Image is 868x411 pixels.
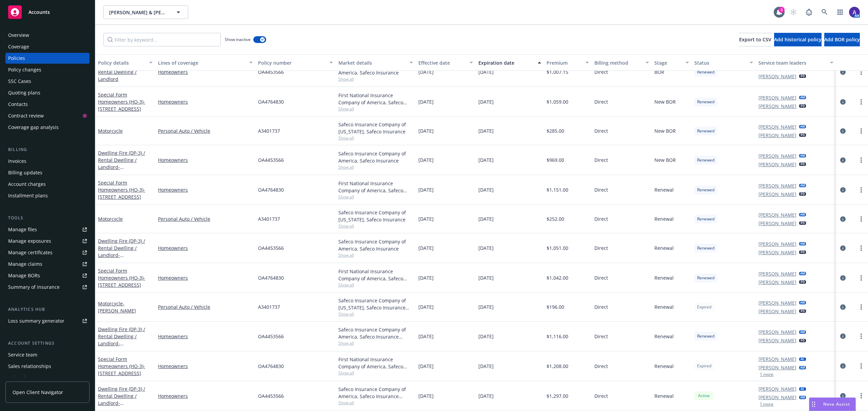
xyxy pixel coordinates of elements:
a: Invoices [5,156,90,167]
span: [DATE] [418,156,434,164]
a: Billing updates [5,167,90,178]
span: Renewal [654,363,674,370]
span: Export to CSV [739,36,771,43]
a: [PERSON_NAME] [758,123,796,130]
span: Direct [594,215,608,222]
span: $1,297.00 [547,392,568,399]
button: 1 more [760,402,773,406]
a: circleInformation [839,332,847,340]
span: - [PERSON_NAME] [98,300,136,314]
a: Coverage [5,41,90,52]
a: [PERSON_NAME] [758,182,796,189]
a: Personal Auto / Vehicle [158,127,253,134]
button: Service team leaders [756,55,836,71]
a: circleInformation [839,303,847,311]
a: Overview [5,30,90,41]
span: Manage exposures [5,236,90,246]
a: more [857,392,865,400]
a: [PERSON_NAME] [758,328,796,336]
span: Show all [338,106,413,112]
div: Policy changes [8,64,41,75]
div: Account charges [8,179,46,190]
a: Summary of insurance [5,282,90,293]
div: First National Insurance Company of America, Safeco Insurance [338,180,413,194]
span: - [STREET_ADDRESS] [98,187,145,200]
a: more [857,362,865,370]
span: [DATE] [478,303,494,310]
a: circleInformation [839,215,847,223]
span: OA4453566 [258,156,284,164]
div: Policy details [98,59,145,66]
span: New BOR [654,156,676,164]
span: Direct [594,98,608,105]
span: $1,208.00 [547,363,568,370]
a: circleInformation [839,68,847,76]
div: Safeco Insurance Company of [US_STATE], Safeco Insurance (Liberty Mutual) [338,297,413,311]
span: Show all [338,164,413,170]
a: Policies [5,53,90,64]
input: Filter by keyword... [103,33,221,46]
a: [PERSON_NAME] [758,279,796,286]
span: Renewed [697,128,714,134]
span: Show all [338,311,413,317]
a: Homeowners [158,392,253,399]
span: [DATE] [478,274,494,281]
span: OA4453566 [258,333,284,340]
span: - [STREET_ADDRESS] [98,252,141,265]
span: [DATE] [418,186,434,193]
button: 1 more [760,372,773,376]
img: photo [849,7,860,18]
a: [PERSON_NAME] [758,211,796,218]
div: Tools [5,215,90,221]
a: [PERSON_NAME] [758,364,796,371]
span: Active [697,393,711,399]
a: Dwelling Fire (DP-3) / Rental Dwelling / Landlord [98,326,145,354]
div: Safeco Insurance Company of [US_STATE], Safeco Insurance [338,209,413,223]
span: [DATE] [478,244,494,252]
a: Special Form Homeowners (HO-3) [98,179,145,200]
span: Expired [697,304,711,310]
a: Motorcycle [98,128,123,134]
button: Status [692,55,756,71]
span: OA4764830 [258,363,284,370]
a: [PERSON_NAME] [758,191,796,198]
button: Stage [652,55,692,71]
a: [PERSON_NAME] [758,394,796,401]
div: 3 [778,7,785,13]
span: $1,151.00 [547,186,568,193]
span: Direct [594,274,608,281]
div: Premium [547,59,582,66]
span: [DATE] [478,186,494,193]
a: circleInformation [839,362,847,370]
div: Invoices [8,156,26,167]
a: circleInformation [839,244,847,252]
a: [PERSON_NAME] [758,240,796,247]
div: Safeco Insurance Company of America, Safeco Insurance (Liberty Mutual) [338,326,413,340]
span: OA4764830 [258,274,284,281]
a: [PERSON_NAME] [758,249,796,256]
a: more [857,303,865,311]
span: [DATE] [478,156,494,164]
button: [PERSON_NAME] & [PERSON_NAME] [103,5,188,19]
a: Manage claims [5,259,90,269]
div: Market details [338,59,406,66]
button: Billing method [592,55,652,71]
span: New BOR [654,98,676,105]
a: Personal Auto / Vehicle [158,215,253,222]
div: Sales relationships [8,361,51,372]
span: Renewal [654,303,674,310]
span: [DATE] [418,98,434,105]
div: Manage certificates [8,247,53,258]
span: Direct [594,156,608,164]
span: $1,059.00 [547,98,568,105]
div: Billing [5,146,90,153]
a: Personal Auto / Vehicle [158,303,253,310]
a: Special Form Homeowners (HO-3) [98,356,145,376]
a: [PERSON_NAME] [758,132,796,139]
a: Contract review [5,110,90,121]
span: Renewed [697,99,714,105]
span: - [STREET_ADDRESS] [98,275,145,288]
span: Show inactive [225,37,251,42]
div: Coverage [8,41,29,52]
button: Policy number [255,55,335,71]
